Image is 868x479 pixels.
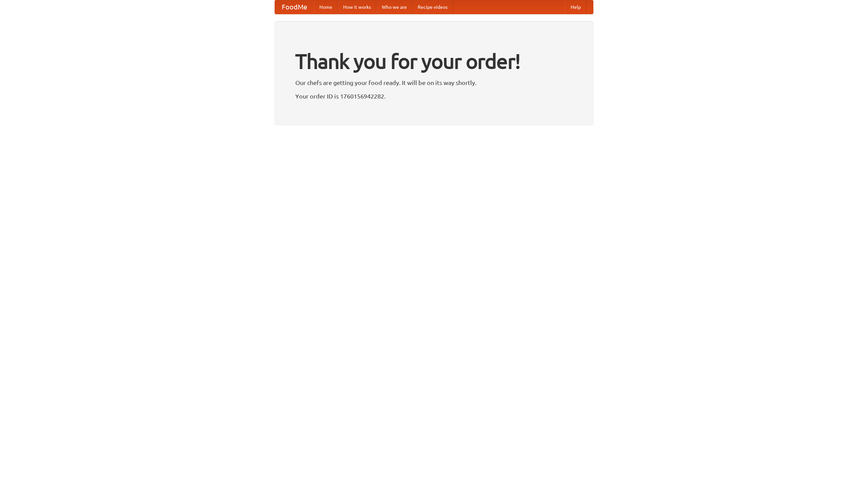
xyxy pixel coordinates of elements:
a: Home [314,0,338,14]
h1: Thank you for your order! [295,45,573,78]
p: Our chefs are getting your food ready. It will be on its way shortly. [295,78,573,88]
a: Recipe videos [412,0,453,14]
a: Help [565,0,586,14]
a: Who we are [376,0,412,14]
a: How it works [338,0,376,14]
p: Your order ID is 1760156942282. [295,91,573,101]
a: FoodMe [275,0,314,14]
